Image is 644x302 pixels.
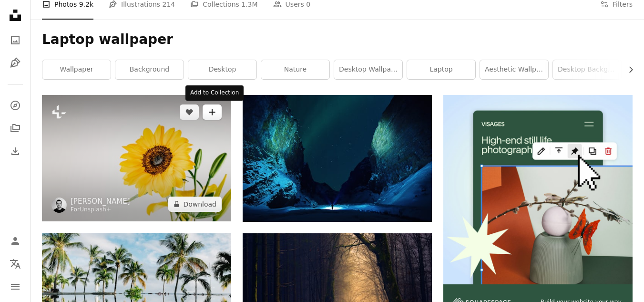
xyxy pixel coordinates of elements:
[6,31,25,50] a: Photos
[42,60,111,79] a: wallpaper
[180,104,199,120] button: Like
[6,142,25,161] a: Download History
[6,254,25,273] button: Language
[6,119,25,138] a: Collections
[42,31,633,48] h1: Laptop wallpaper
[622,60,633,79] button: scroll list to the right
[42,154,231,162] a: a yellow sunflower in a clear vase
[407,60,475,79] a: laptop
[203,104,222,120] button: Add to Collection
[261,60,329,79] a: nature
[334,60,402,79] a: desktop wallpaper
[42,95,231,221] img: a yellow sunflower in a clear vase
[71,197,130,206] a: [PERSON_NAME]
[42,289,231,298] a: water reflection of coconut palm trees
[6,6,25,27] a: Home — Unsplash
[168,197,222,212] button: Download
[243,95,432,221] img: northern lights
[71,206,130,214] div: For
[51,198,67,213] img: Go to Behnam Norouzi's profile
[188,60,256,79] a: desktop
[553,60,621,79] a: desktop background
[243,292,432,300] a: yellow lights between trees
[115,60,184,79] a: background
[243,154,432,162] a: northern lights
[185,85,244,101] div: Add to Collection
[6,53,25,73] a: Illustrations
[6,277,25,296] button: Menu
[443,95,633,284] img: file-1723602894256-972c108553a7image
[480,60,548,79] a: aesthetic wallpaper
[80,206,111,213] a: Unsplash+
[6,96,25,115] a: Explore
[6,231,25,250] a: Log in / Sign up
